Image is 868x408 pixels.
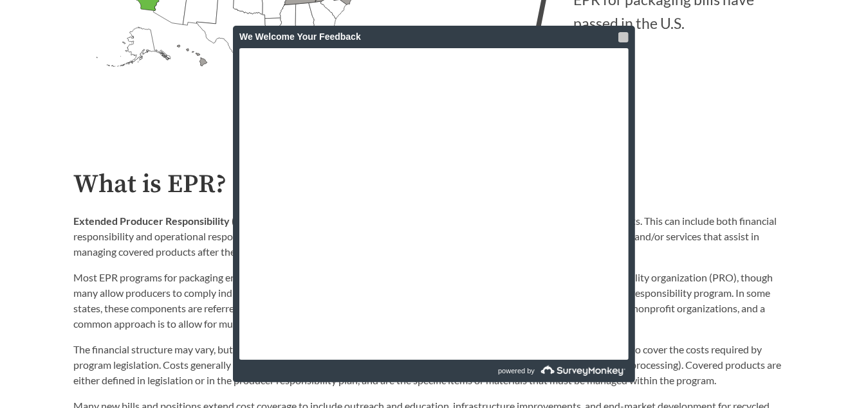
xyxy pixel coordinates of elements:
h2: What is EPR? [74,170,795,199]
span: powered by [498,360,535,382]
div: We Welcome Your Feedback [239,26,629,48]
p: Most EPR programs for packaging encourage or require producers of packaging products to join a co... [74,270,795,332]
a: powered by [436,360,629,382]
p: The financial structure may vary, but in most EPR programs producers pay fees to the PRO. The PRO... [74,342,795,388]
strong: Extended Producer Responsibility (EPR) [74,215,257,227]
p: is a policy approach that assigns producers responsibility for the end-of-life of products. This ... [74,213,795,260]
